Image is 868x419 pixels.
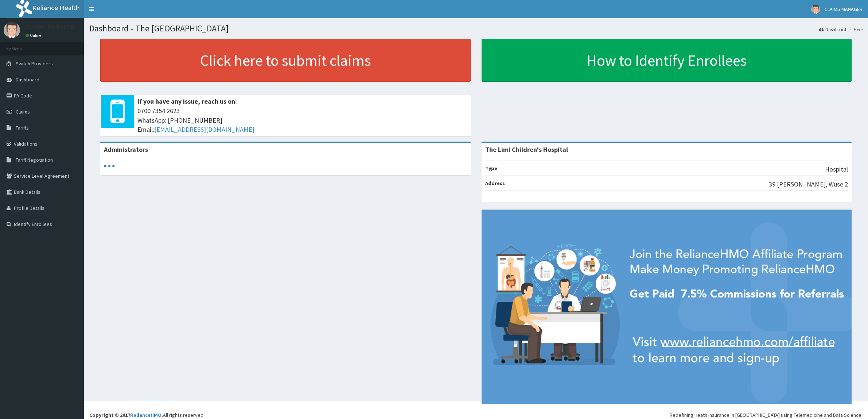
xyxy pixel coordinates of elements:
b: Type [485,165,497,172]
svg: audio-loading [104,161,115,172]
b: Address [485,180,505,187]
span: 0700 7354 2623 WhatsApp: [PHONE_NUMBER] Email: [137,106,467,134]
img: User Image [4,22,20,38]
a: How to Identify Enrollees [482,39,852,82]
strong: Copyright © 2017 . [89,412,163,418]
a: Click here to submit claims [100,39,471,82]
span: Dashboard [16,76,39,83]
strong: The Limi Children's Hospital [485,145,568,154]
li: Here [847,26,863,32]
span: Claims [16,108,30,115]
span: Switch Providers [16,60,53,67]
p: CLAIMS MANAGER [26,24,74,30]
a: [EMAIL_ADDRESS][DOMAIN_NAME] [154,125,254,134]
span: CLAIMS MANAGER [825,6,863,12]
a: Online [26,33,43,38]
a: RelianceHMO [130,412,161,418]
h1: Dashboard - The [GEOGRAPHIC_DATA] [89,24,863,33]
p: 39 [PERSON_NAME], Wuse 2 [769,180,848,189]
p: Hospital [825,165,848,174]
span: Tariffs [16,124,29,131]
img: User Image [811,5,820,14]
a: Dashboard [819,26,846,32]
b: If you have any issue, reach us on: [137,97,237,105]
img: provider-team-banner.png [482,210,852,404]
b: Administrators [104,145,148,154]
span: Tariff Negotiation [16,157,53,163]
div: Redefining Heath Insurance in [GEOGRAPHIC_DATA] using Telemedicine and Data Science! [670,411,863,419]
